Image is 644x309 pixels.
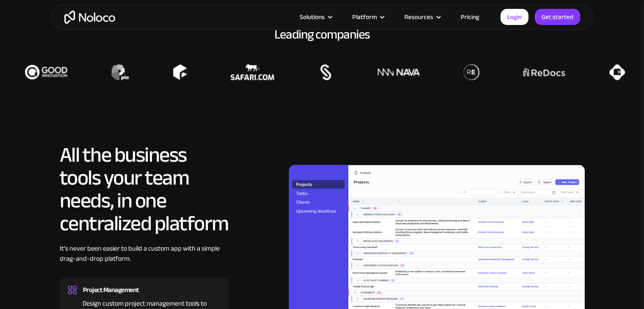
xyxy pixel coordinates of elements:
div: Solutions [300,11,325,22]
a: Get started [535,9,580,25]
div: Resources [394,11,450,22]
div: Platform [352,11,377,22]
div: Resources [404,11,433,22]
a: Pricing [450,11,490,22]
a: home [64,11,115,24]
div: Project Management [83,284,139,296]
a: Login [500,9,528,25]
h2: All the business tools your team needs, in one centralized platform [60,143,229,235]
div: Platform [342,11,394,22]
div: Solutions [289,11,342,22]
div: It’s never been easier to build a custom app with a simple drag-and-drop platform. [60,243,229,276]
